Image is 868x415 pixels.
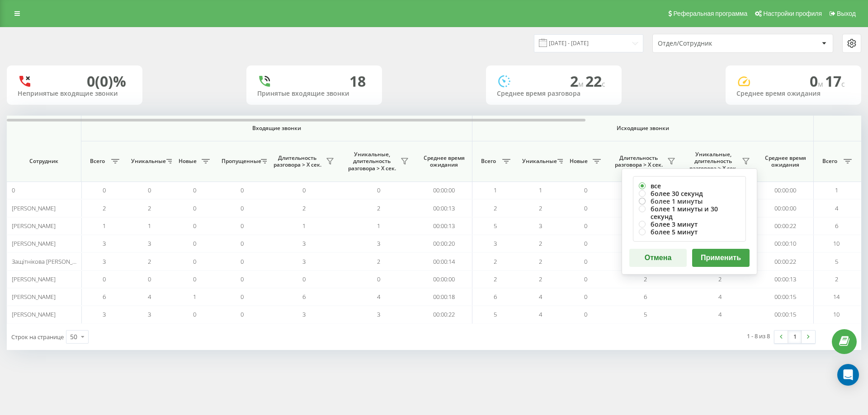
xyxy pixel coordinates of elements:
span: 10 [833,239,840,247]
button: Применить [692,249,750,267]
span: 5 [644,310,647,318]
span: 4 [835,204,838,212]
span: 1 [835,186,838,194]
span: 0 [241,293,244,301]
span: 10 [833,310,840,318]
span: 3 [539,222,542,230]
td: 00:00:15 [757,306,814,323]
td: 00:00:20 [416,235,472,252]
span: 0 [193,204,196,212]
span: 3 [377,310,380,318]
span: Уникальные, длительность разговора > Х сек. [346,151,398,172]
span: 2 [494,275,497,283]
span: 0 [193,257,196,266]
span: Уникальные [522,158,555,165]
span: 2 [302,204,306,212]
div: Непринятые входящие звонки [18,90,132,98]
td: 00:00:22 [416,306,472,323]
a: 1 [788,331,802,343]
span: 2 [835,275,838,283]
span: 0 [193,275,196,283]
span: 2 [570,71,585,91]
span: 0 [12,186,15,194]
span: Сотрудник [14,158,73,165]
td: 00:00:00 [757,182,814,199]
span: Реферальная программа [673,10,747,17]
span: 5 [494,222,497,230]
td: 00:00:00 [416,270,472,288]
span: 0 [148,186,151,194]
td: 00:00:10 [757,235,814,252]
span: [PERSON_NAME] [12,239,56,247]
div: 1 - 8 из 8 [747,331,770,340]
span: м [818,79,825,89]
span: 0 [584,293,587,301]
span: 6 [494,293,497,301]
span: 0 [193,310,196,318]
span: 2 [148,257,151,266]
span: 5 [835,257,838,266]
span: 0 [148,275,151,283]
span: 0 [584,239,587,247]
td: 00:00:00 [757,199,814,217]
span: Длительность разговора > Х сек. [271,154,323,168]
span: 0 [584,204,587,212]
span: Всего [86,158,108,165]
span: 2 [539,275,542,283]
span: 0 [193,186,196,194]
span: 3 [494,239,497,247]
span: 0 [302,186,306,194]
span: 4 [377,293,380,301]
span: 3 [148,239,151,247]
span: 1 [377,222,380,230]
span: [PERSON_NAME] [12,204,56,212]
span: 22 [585,71,605,91]
span: 3 [103,239,106,247]
span: 2 [148,204,151,212]
label: более 1 минуты и 30 секунд [639,205,740,220]
span: 0 [103,275,106,283]
span: 0 [584,310,587,318]
span: [PERSON_NAME] [12,222,56,230]
span: 0 [810,71,825,91]
div: 18 [349,73,366,90]
td: 00:00:18 [416,288,472,306]
span: 2 [377,204,380,212]
span: 0 [241,257,244,266]
label: все [639,182,740,190]
span: 0 [193,222,196,230]
label: более 3 минут [639,220,740,228]
span: 2 [718,275,722,283]
span: 1 [494,186,497,194]
span: 3 [377,239,380,247]
div: Среднее время разговора [497,90,611,98]
label: более 1 минуты [639,197,740,205]
span: Всего [818,158,841,165]
span: 14 [833,293,840,301]
span: Среднее время ожидания [423,154,465,168]
span: 3 [103,310,106,318]
span: 0 [302,275,306,283]
span: 6 [103,293,106,301]
span: 1 [193,293,196,301]
span: [PERSON_NAME] [12,293,56,301]
span: Всего [477,158,500,165]
span: Строк на странице [11,333,64,341]
span: Входящие звонки [105,125,448,132]
span: 4 [718,310,722,318]
td: 00:00:13 [416,217,472,235]
span: 2 [539,204,542,212]
span: Уникальные [131,158,164,165]
label: более 5 минут [639,228,740,236]
td: 00:00:13 [757,270,814,288]
span: 3 [103,257,106,266]
span: 3 [302,257,306,266]
span: 2 [539,239,542,247]
td: 00:00:22 [757,217,814,235]
td: 00:00:22 [757,252,814,270]
span: Уникальные, длительность разговора > Х сек. [687,151,739,172]
span: 17 [825,71,845,91]
span: 6 [644,293,647,301]
td: 00:00:00 [416,182,472,199]
span: 0 [241,275,244,283]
